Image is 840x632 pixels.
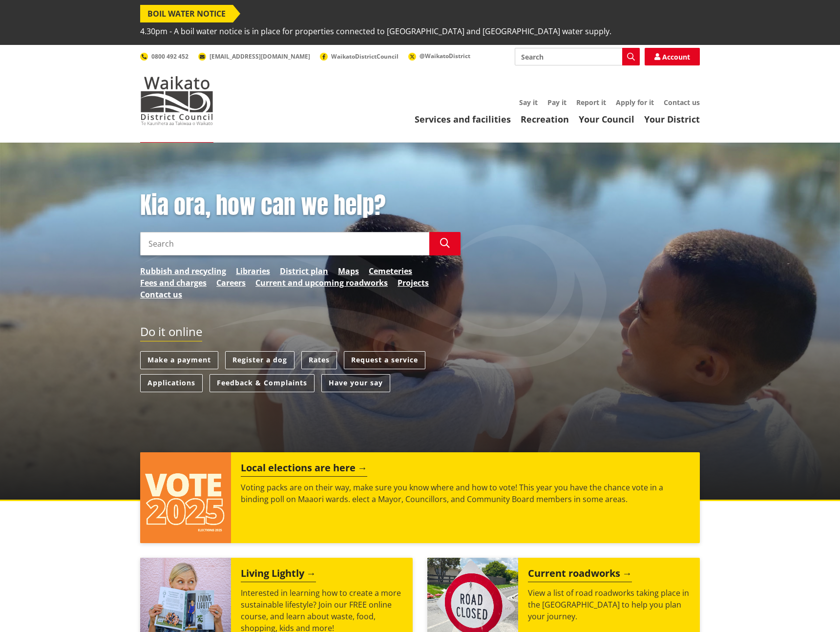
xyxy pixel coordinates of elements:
[321,374,390,392] a: Have your say
[369,265,412,277] a: Cemeteries
[140,277,207,289] a: Fees and charges
[255,277,388,289] a: Current and upcoming roadworks
[301,351,337,369] a: Rates
[579,113,634,125] a: Your Council
[236,265,270,277] a: Libraries
[420,52,470,60] span: @WaikatoDistrict
[521,113,569,125] a: Recreation
[140,52,189,61] a: 0800 492 452
[140,452,700,543] a: Local elections are here Voting packs are on their way, make sure you know where and how to vote!...
[140,22,611,40] span: 4.30pm - A boil water notice is in place for properties connected to [GEOGRAPHIC_DATA] and [GEOGR...
[528,587,690,622] p: View a list of road roadworks taking place in the [GEOGRAPHIC_DATA] to help you plan your journey.
[338,265,359,277] a: Maps
[151,52,189,61] span: 0800 492 452
[331,52,399,61] span: WaikatoDistrictCouncil
[241,462,367,477] h2: Local elections are here
[415,113,511,125] a: Services and facilities
[210,374,315,392] a: Feedback & Complaints
[616,98,654,107] a: Apply for it
[280,265,328,277] a: District plan
[408,52,470,60] a: @WaikatoDistrict
[225,351,294,369] a: Register a dog
[528,568,632,582] h2: Current roadworks
[398,277,429,289] a: Projects
[576,98,606,107] a: Report it
[140,289,182,300] a: Contact us
[210,52,310,61] span: [EMAIL_ADDRESS][DOMAIN_NAME]
[140,351,218,369] a: Make a payment
[645,48,700,65] a: Account
[241,568,316,582] h2: Living Lightly
[216,277,246,289] a: Careers
[140,452,231,543] img: Vote 2025
[664,98,700,107] a: Contact us
[140,325,202,342] h2: Do it online
[140,265,226,277] a: Rubbish and recycling
[320,52,399,61] a: WaikatoDistrictCouncil
[140,5,233,22] span: BOIL WATER NOTICE
[140,76,213,125] img: Waikato District Council - Te Kaunihera aa Takiwaa o Waikato
[515,48,640,65] input: Search input
[644,113,700,125] a: Your District
[344,351,425,369] a: Request a service
[547,98,567,107] a: Pay it
[198,52,310,61] a: [EMAIL_ADDRESS][DOMAIN_NAME]
[140,232,429,255] input: Search input
[519,98,538,107] a: Say it
[140,374,203,392] a: Applications
[241,482,690,505] p: Voting packs are on their way, make sure you know where and how to vote! This year you have the c...
[140,191,461,220] h1: Kia ora, how can we help?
